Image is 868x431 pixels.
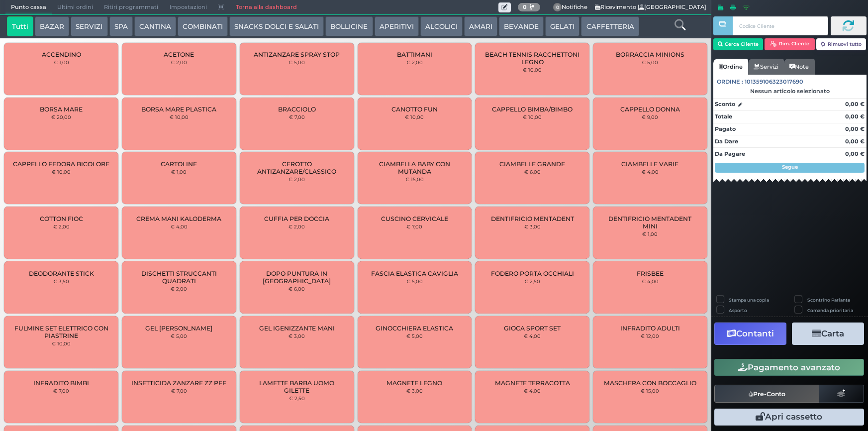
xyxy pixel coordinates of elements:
button: AMARI [464,16,497,36]
span: DENTIFRICIO MENTADENT [491,215,574,222]
small: € 1,00 [171,169,187,175]
small: € 7,00 [171,388,187,394]
strong: Segue [782,164,798,170]
span: 101359106323017690 [745,78,803,86]
span: BORSA MARE [40,106,83,113]
small: € 3,00 [524,223,541,229]
span: GEL IGENIZZANTE MANI [259,324,335,332]
small: € 2,50 [289,395,305,401]
span: DISCHETTI STRUCCANTI QUADRATI [130,270,228,285]
small: € 2,00 [289,176,305,182]
span: ACETONE [164,51,194,58]
span: CIAMBELLE GRANDE [499,160,565,168]
small: € 2,00 [289,223,305,229]
small: € 10,00 [170,114,189,120]
label: Comanda prioritaria [807,307,853,314]
button: BAZAR [35,16,69,36]
small: € 7,00 [53,388,69,394]
small: € 4,00 [642,169,659,175]
small: € 3,00 [289,333,305,339]
small: € 4,00 [171,223,188,229]
label: Stampa una copia [729,297,769,303]
small: € 3,00 [406,388,423,394]
button: Carta [792,323,864,345]
span: CARTOLINE [161,160,197,168]
span: GEL [PERSON_NAME] [145,324,212,332]
button: Tutti [7,16,33,36]
span: FODERO PORTA OCCHIALI [491,270,574,277]
button: Rim. Cliente [765,38,815,50]
button: Cerca Cliente [713,38,764,50]
span: CAPPELLO FEDORA BICOLORE [13,160,109,168]
small: € 12,00 [641,333,659,339]
button: Contanti [714,323,786,345]
span: CIAMBELLE VARIE [621,160,678,168]
span: BORRACCIA MINIONS [616,51,684,58]
span: DEODORANTE STICK [29,270,94,277]
button: APERITIVI [375,16,419,36]
span: 0 [553,3,562,12]
button: BOLLICINE [325,16,373,36]
a: Note [784,59,814,75]
small: € 4,00 [524,333,541,339]
span: CREMA MANI KALODERMA [136,215,221,222]
span: CAPPELLO BIMBA/BIMBO [492,106,573,113]
small: € 5,00 [406,333,423,339]
small: € 2,50 [524,278,540,284]
span: MASCHERA CON BOCCAGLIO [604,379,696,387]
small: € 4,00 [642,278,659,284]
small: € 7,00 [406,223,422,229]
span: Ordine : [717,78,743,86]
b: 0 [523,3,527,10]
span: DENTIFRICIO MENTADENT MINI [601,215,699,230]
input: Codice Cliente [733,16,828,35]
span: FRISBEE [637,270,664,277]
a: Ordine [713,59,748,75]
span: CANOTTO FUN [391,106,438,113]
button: Rimuovi tutto [816,38,867,50]
button: CANTINA [134,16,176,36]
strong: 0,00 € [845,113,865,120]
button: BEVANDE [499,16,544,36]
span: COTTON FIOC [40,215,83,222]
small: € 1,00 [54,59,69,65]
span: CIAMBELLA BABY CON MUTANDA [366,160,463,175]
button: SERVIZI [71,16,107,36]
small: € 15,00 [641,388,659,394]
small: € 5,00 [289,59,305,65]
button: GELATI [545,16,579,36]
small: € 5,00 [406,278,423,284]
span: CEROTTO ANTIZANZARE/CLASSICO [248,160,346,175]
span: CUSCINO CERVICALE [381,215,448,222]
small: € 6,00 [524,169,541,175]
strong: Sconto [715,100,735,108]
small: € 5,00 [642,59,658,65]
strong: Totale [715,113,732,120]
span: BEACH TENNIS RACCHETTONI LEGNO [483,51,581,66]
small: € 2,00 [171,286,187,292]
small: € 5,00 [171,333,187,339]
span: CUFFIA PER DOCCIA [264,215,329,222]
span: FULMINE SET ELETTRICO CON PIASTRINE [12,324,110,339]
button: SPA [109,16,133,36]
span: CAPPELLO DONNA [620,106,680,113]
strong: Pagato [715,125,736,132]
small: € 9,00 [642,114,658,120]
label: Asporto [729,307,747,314]
small: € 10,00 [52,169,71,175]
span: ANTIZANZARE SPRAY STOP [254,51,340,58]
small: € 10,00 [405,114,424,120]
button: Pre-Conto [714,385,820,403]
small: € 2,00 [53,223,70,229]
span: INSETTICIDA ZANZARE ZZ PFF [131,379,226,387]
span: Ultimi ordini [52,0,98,14]
small: € 10,00 [52,340,71,346]
span: LAMETTE BARBA UOMO GILETTE [248,379,346,394]
button: CAFFETTERIA [581,16,639,36]
button: COMBINATI [178,16,228,36]
small: € 1,00 [642,231,658,237]
strong: Da Pagare [715,150,745,157]
small: € 20,00 [51,114,71,120]
span: GINOCCHIERA ELASTICA [376,324,453,332]
span: INFRADITO BIMBI [33,379,89,387]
